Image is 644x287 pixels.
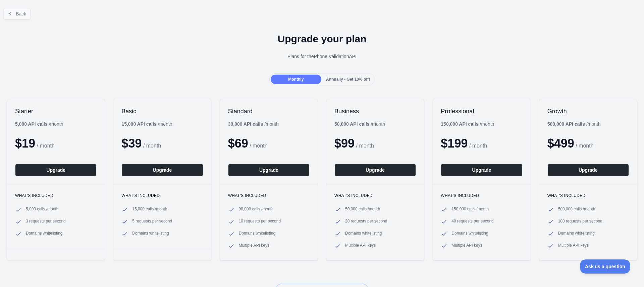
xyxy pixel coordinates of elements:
div: / month [334,121,385,127]
div: / month [228,121,279,127]
iframe: Toggle Customer Support [580,259,631,274]
b: 50,000 API calls [334,121,370,127]
div: / month [441,121,494,127]
b: 150,000 API calls [441,121,478,127]
b: 30,000 API calls [228,121,263,127]
span: $ 99 [334,136,355,150]
h2: Standard [228,107,310,115]
span: $ 199 [441,136,468,150]
h2: Professional [441,107,522,115]
h2: Business [334,107,416,115]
